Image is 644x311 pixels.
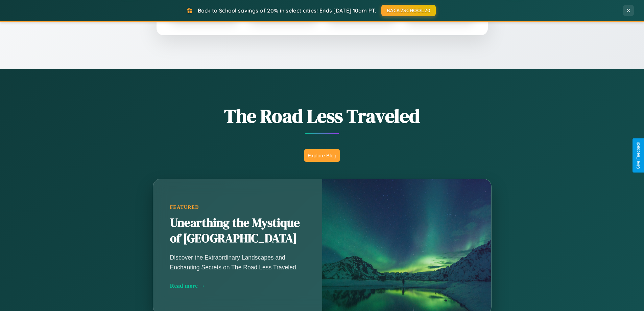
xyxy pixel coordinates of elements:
[170,282,305,289] div: Read more →
[636,142,641,169] div: Give Feedback
[381,5,436,16] button: BACK2SCHOOL20
[304,149,340,162] button: Explore Blog
[170,253,305,272] p: Discover the Extraordinary Landscapes and Enchanting Secrets on The Road Less Traveled.
[198,7,376,14] span: Back to School savings of 20% in select cities! Ends [DATE] 10am PT.
[170,204,305,210] div: Featured
[119,103,525,129] h1: The Road Less Traveled
[170,215,305,246] h2: Unearthing the Mystique of [GEOGRAPHIC_DATA]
